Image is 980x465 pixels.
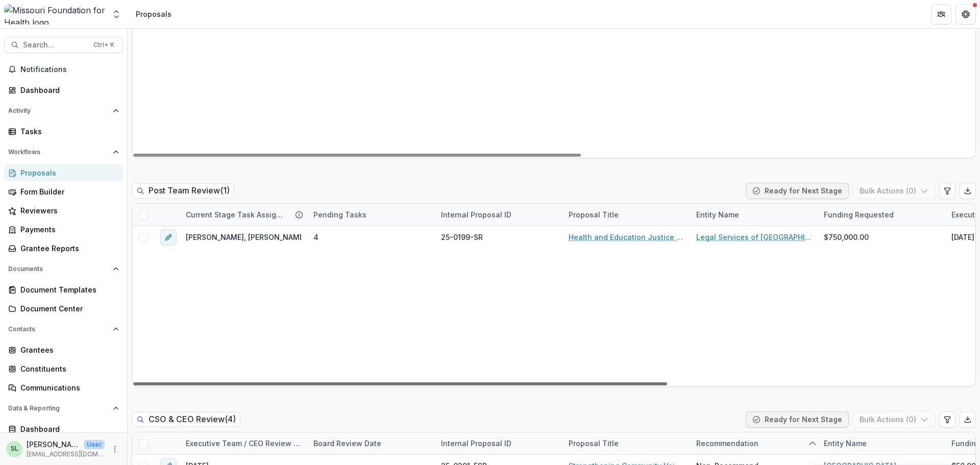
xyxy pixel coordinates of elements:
div: Pending Tasks [307,209,373,220]
div: Recommendation [690,432,818,454]
div: Internal Proposal ID [435,438,518,449]
img: Missouri Foundation for Health logo [4,4,105,25]
div: Internal Proposal ID [435,209,518,220]
div: Funding Requested [818,204,945,226]
div: Entity Name [690,204,818,226]
button: Search... [4,37,123,53]
div: Proposal Title [562,432,690,454]
div: Entity Name [690,209,745,220]
div: Internal Proposal ID [435,204,562,226]
div: Internal Proposal ID [435,432,562,454]
a: Dashboard [4,421,123,437]
button: Edit table settings [939,183,955,199]
button: Export table data [960,411,976,428]
a: Proposals [4,164,123,181]
button: Open entity switcher [109,4,124,25]
div: Current Stage Task Assignees [180,209,291,220]
div: Entity Name [818,432,945,454]
div: Pending Tasks [307,204,435,226]
svg: sorted ascending [808,439,817,448]
span: Activity [8,107,109,114]
span: $750,000.00 [824,232,869,242]
p: [EMAIL_ADDRESS][DOMAIN_NAME] [27,450,105,459]
button: Partners [931,4,951,25]
button: Open Data & Reporting [4,400,123,417]
div: Proposals [20,167,115,178]
div: Entity Name [818,438,873,449]
a: Grantees [4,341,123,358]
div: Grantees [20,345,115,355]
a: Tasks [4,123,123,140]
div: Document Templates [20,284,115,295]
div: Dashboard [20,424,115,434]
div: Communications [20,382,115,393]
button: Get Help [955,4,976,25]
button: Open Activity [4,103,123,119]
div: Payments [20,224,115,235]
span: [PERSON_NAME], [PERSON_NAME] [186,232,306,242]
div: Recommendation [690,438,765,449]
button: Open Contacts [4,321,123,337]
h2: CSO & CEO Review ( 4 ) [132,412,240,427]
span: 4 [313,232,318,242]
button: Ready for Next Stage [746,183,849,199]
div: Constituents [20,363,115,374]
a: Constituents [4,360,123,377]
div: Tasks [20,126,115,137]
div: Proposal Title [562,204,690,226]
a: Communications [4,379,123,396]
p: User [84,440,105,449]
div: Proposals [136,9,171,19]
div: [DATE] [951,232,974,242]
button: Notifications [4,61,123,78]
button: More [109,443,121,455]
button: Bulk Actions (0) [853,183,935,199]
span: 25-0199-SR [441,232,483,242]
a: Reviewers [4,202,123,219]
p: [PERSON_NAME] [27,439,80,450]
div: Board Review Date [307,432,435,454]
div: Proposal Title [562,209,625,220]
a: Document Center [4,300,123,317]
span: Data & Reporting [8,405,109,412]
div: Executive Team / CEO Review Date [180,432,307,454]
button: Export table data [960,183,976,199]
div: Dashboard [20,85,115,95]
div: Form Builder [20,186,115,197]
a: Grantee Reports [4,240,123,257]
div: Current Stage Task Assignees [180,204,307,226]
button: Open Documents [4,261,123,277]
button: Edit table settings [939,411,955,428]
span: Search... [23,41,87,50]
a: Payments [4,221,123,238]
a: Form Builder [4,183,123,200]
span: Contacts [8,326,109,333]
div: Funding Requested [818,209,900,220]
a: Dashboard [4,82,123,99]
button: Open Workflows [4,144,123,160]
span: Workflows [8,149,109,156]
button: edit [160,229,177,246]
div: Executive Team / CEO Review Date [180,438,307,449]
a: Document Templates [4,281,123,298]
div: Board Review Date [307,438,387,449]
div: Ctrl + K [91,39,116,51]
a: Legal Services of [GEOGRAPHIC_DATA][US_STATE], Inc. [696,232,812,242]
nav: breadcrumb [132,7,176,21]
div: Document Center [20,303,115,314]
h2: Post Team Review ( 1 ) [132,183,234,198]
div: Reviewers [20,205,115,216]
span: Notifications [20,65,119,74]
button: Bulk Actions (0) [853,411,935,428]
